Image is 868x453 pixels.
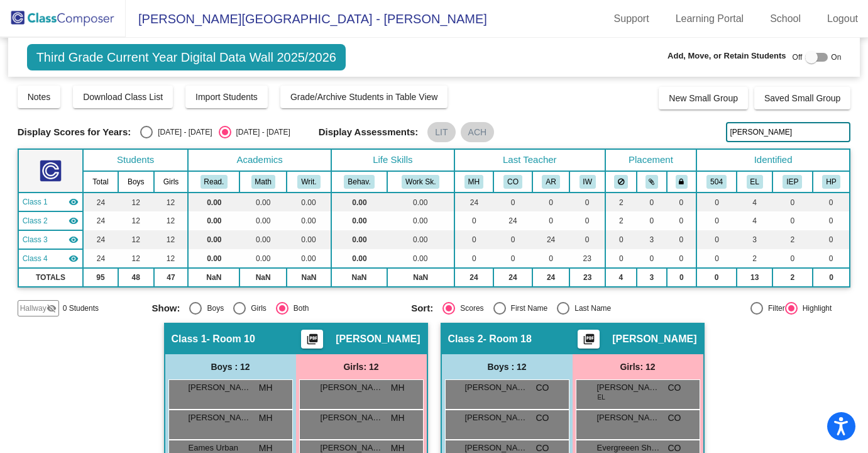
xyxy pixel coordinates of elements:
[259,411,273,425] span: MH
[569,230,605,249] td: 0
[207,333,255,345] span: - Room 10
[772,230,813,249] td: 2
[666,9,754,29] a: Learning Portal
[493,171,532,193] th: Charity Ochoa
[189,411,251,424] span: [PERSON_NAME]
[448,333,483,345] span: Class 2
[23,253,48,264] span: Class 4
[493,211,532,230] td: 24
[667,171,696,193] th: Keep with teacher
[83,171,118,193] th: Total
[154,249,188,268] td: 12
[188,268,239,287] td: NaN
[23,196,48,208] span: Class 1
[290,92,438,102] span: Grade/Archive Students in Table View
[569,171,605,193] th: Ian White
[246,303,266,314] div: Girls
[532,230,570,249] td: 24
[569,268,605,287] td: 23
[287,211,331,230] td: 0.00
[296,354,427,379] div: Girls: 12
[201,175,228,189] button: Read.
[387,193,454,211] td: 0.00
[188,193,239,211] td: 0.00
[747,175,763,189] button: EL
[287,230,331,249] td: 0.00
[118,211,154,230] td: 12
[597,411,660,424] span: [PERSON_NAME]
[668,381,681,394] span: CO
[659,87,748,109] button: New Small Group
[813,211,850,230] td: 0
[667,230,696,249] td: 0
[813,230,850,249] td: 0
[813,193,850,211] td: 0
[813,268,850,287] td: 0
[772,211,813,230] td: 0
[503,175,522,189] button: CO
[667,249,696,268] td: 0
[798,303,832,314] div: Highlight
[18,268,84,287] td: TOTALS
[532,249,570,268] td: 0
[118,249,154,268] td: 12
[454,149,605,171] th: Last Teacher
[126,9,487,29] span: [PERSON_NAME][GEOGRAPHIC_DATA] - [PERSON_NAME]
[772,249,813,268] td: 0
[454,193,494,211] td: 24
[231,126,290,138] div: [DATE] - [DATE]
[344,175,374,189] button: Behav.
[18,193,84,211] td: Mary Hellman - Room 10
[532,171,570,193] th: Alyssa Romer
[454,268,494,287] td: 24
[305,333,320,350] mat-icon: picture_as_pdf
[667,268,696,287] td: 0
[387,268,454,287] td: NaN
[493,249,532,268] td: 0
[195,92,258,102] span: Import Students
[506,303,548,314] div: First Name
[637,193,667,211] td: 0
[605,171,637,193] th: Keep away students
[188,211,239,230] td: 0.00
[402,175,439,189] button: Work Sk.
[483,333,532,345] span: - Room 18
[331,149,454,171] th: Life Skills
[47,303,57,313] mat-icon: visibility_off
[287,193,331,211] td: 0.00
[637,249,667,268] td: 0
[83,193,118,211] td: 24
[760,9,811,29] a: School
[605,149,696,171] th: Placement
[536,381,549,394] span: CO
[737,249,772,268] td: 2
[532,268,570,287] td: 24
[569,249,605,268] td: 23
[151,302,402,315] mat-radio-group: Select an option
[154,171,188,193] th: Girls
[696,193,737,211] td: 0
[465,381,528,394] span: [PERSON_NAME]
[239,249,286,268] td: 0.00
[696,149,850,171] th: Identified
[18,211,84,230] td: Charity Ochoa - Room 18
[580,175,596,189] button: IW
[411,303,433,314] span: Sort:
[605,211,637,230] td: 2
[569,193,605,211] td: 0
[696,211,737,230] td: 0
[118,268,154,287] td: 48
[542,175,559,189] button: AR
[597,381,660,394] span: [PERSON_NAME]
[69,254,79,264] mat-icon: visibility
[18,126,131,138] span: Display Scores for Years:
[598,393,605,402] span: EL
[532,211,570,230] td: 0
[165,354,296,379] div: Boys : 12
[605,230,637,249] td: 0
[387,230,454,249] td: 0.00
[536,411,549,425] span: CO
[321,381,383,394] span: [PERSON_NAME]
[461,122,495,142] mat-chip: ACH
[153,126,212,138] div: [DATE] - [DATE]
